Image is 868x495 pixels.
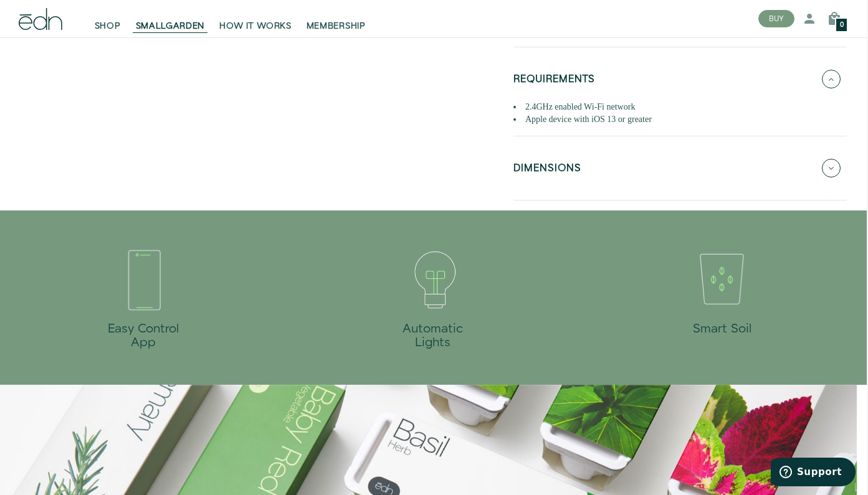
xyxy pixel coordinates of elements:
button: REQUIREMENTS [513,57,847,101]
a: HOW IT WORKS [212,5,298,32]
button: BUY [758,10,794,27]
h3: Easy Control App [100,323,187,350]
span: SHOP [95,20,121,32]
h5: REQUIREMENTS [513,74,595,88]
img: website-icons-05_960x.png [100,235,187,323]
li: 2.4GHz enabled Wi-Fi network [513,101,847,113]
button: DIMENSIONS [513,146,847,190]
img: website-icons-04_ebb2a09f-fb29-45bc-ba4d-66be10a1b697_256x256_crop_center.png [389,235,476,323]
a: MEMBERSHIP [299,5,373,32]
div: 3 / 4 [578,235,867,346]
span: 0 [840,22,844,29]
iframe: Opens a widget where you can find more information [771,458,856,489]
a: SHOP [87,5,128,32]
span: HOW IT WORKS [219,20,291,32]
h3: Automatic Lights [389,323,476,350]
a: SMALLGARDEN [128,5,212,32]
h5: DIMENSIONS [513,163,581,177]
img: website-icons-01_bffe4e8e-e6ad-4baf-b3bb-415061d1c4fc_960x.png [679,235,766,323]
h3: Smart Soil [679,323,766,336]
span: MEMBERSHIP [307,20,366,32]
li: Apple device with iOS 13 or greater [513,113,847,126]
span: SMALLGARDEN [136,20,205,32]
div: 2 / 4 [288,235,577,360]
